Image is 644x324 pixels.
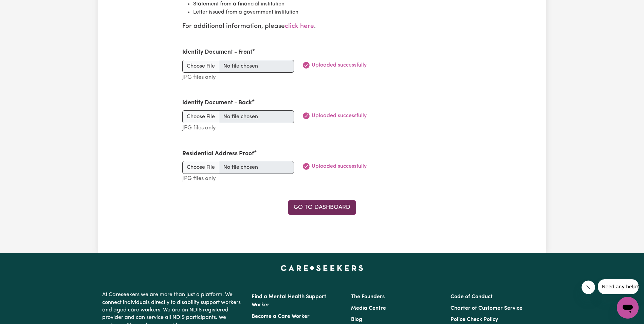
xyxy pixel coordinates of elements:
a: Find a Mental Health Support Worker [252,294,326,308]
a: Blog [351,317,362,322]
label: Identity Document - Front [182,48,252,57]
a: Charter of Customer Service [450,306,522,311]
p: For additional information, please . [182,22,462,32]
span: Uploaded successfully [312,162,367,170]
iframe: Button to launch messaging window [617,297,639,319]
small: JPG files only [182,176,216,181]
span: Uploaded successfully [312,112,367,120]
label: Residential Address Proof [182,149,254,158]
span: Uploaded successfully [312,61,367,69]
a: Code of Conduct [450,294,493,300]
a: Police Check Policy [450,317,498,322]
iframe: Close message [582,281,595,294]
small: JPG files only [182,74,216,80]
a: click here [285,23,314,30]
a: Careseekers home page [281,265,363,271]
a: The Founders [351,294,385,300]
iframe: Message from company [598,279,639,294]
a: Go to Dashboard [288,200,356,215]
a: Become a Care Worker [252,314,310,319]
a: Media Centre [351,306,386,311]
label: Identity Document - Back [182,98,252,107]
span: Need any help? [4,5,41,10]
small: JPG files only [182,125,216,131]
li: Letter issued from a government institution [193,8,462,16]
